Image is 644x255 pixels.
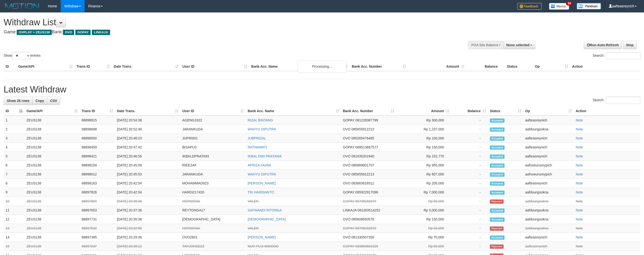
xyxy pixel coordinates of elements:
td: Rp 50,000 [396,224,451,233]
td: [DATE] 20:45:59 [115,161,180,170]
td: - [451,152,488,161]
span: Copy 081228387799 to clipboard [355,118,378,122]
a: RATNAWATI [248,145,267,149]
select: Showentries [12,52,30,59]
td: 11 [4,206,25,215]
th: Amount: activate to sort column ascending [396,107,451,116]
th: Op [533,62,570,71]
td: [DATE] 20:38:36 [115,197,180,206]
td: Rp 70,000 [396,233,451,242]
td: aafdoungsokna [523,206,574,215]
span: Copy 85798182670 to clipboard [355,226,376,230]
span: Copy 85798182670 to clipboard [355,199,376,203]
span: Copy [35,99,44,103]
a: Note [576,145,583,149]
a: VALEN [248,199,259,203]
a: TRI HARDIANTO [248,190,274,194]
td: [DATE] 20:29:36 [115,233,180,242]
span: OVO [343,163,350,167]
a: Note [576,199,583,203]
td: 12 [4,215,25,224]
td: ZEUS138 [25,197,80,206]
td: 14 [4,233,25,242]
img: MOTION_logo.png [4,2,41,10]
th: Action [570,62,640,71]
td: HARDI217420 [180,188,246,197]
td: HORIDRAK [180,224,246,233]
a: Note [576,136,583,140]
a: [PERSON_NAME] [248,181,276,185]
td: aafdoungsokna [523,188,574,197]
span: Copy 083863616512 to clipboard [351,181,374,185]
a: Note [576,118,583,122]
span: Accepted [490,118,505,123]
td: [DATE] 20:52:49 [115,125,180,134]
td: - [451,233,488,242]
a: Show 25 rows [4,97,33,105]
span: Copy 085608650576 to clipboard [351,217,374,221]
td: AGENG1922 [180,116,246,125]
td: 7 [4,170,25,179]
span: Accepted [490,127,505,132]
a: [DEMOGRAPHIC_DATA] [248,217,286,221]
td: [DATE] 20:42:04 [115,188,180,197]
td: JUPRI001 [180,134,246,143]
td: [DATE] 20:42:54 [115,179,180,188]
td: - [451,125,488,134]
span: Copy 083863602328 to clipboard [355,244,378,248]
label: Search: [593,97,640,104]
td: ZEUS138 [25,188,80,197]
span: Accepted [490,236,505,240]
span: Rejected [490,245,504,249]
a: Note [576,127,583,131]
span: GOPAY [343,118,354,122]
td: aafnoeunsreypich [523,170,574,179]
td: aafteasreynich [523,134,574,143]
th: Game/API [16,62,75,71]
a: Note [576,244,583,248]
span: Accepted [490,218,505,222]
a: WAHYU DIPUTRA [248,127,276,131]
td: aafteasreynich [523,152,574,161]
span: Accepted [490,182,505,186]
a: CSV [47,97,60,105]
span: Copy 085869001757 to clipboard [351,163,374,167]
th: User ID: activate to sort column ascending [180,107,246,116]
td: Rp 152,770 [396,152,451,161]
th: Bank Acc. Number [350,62,408,71]
span: LINKAJA [92,30,110,35]
span: Accepted [490,155,505,159]
td: [DATE] 20:46:56 [115,152,180,161]
td: 15 [4,242,25,251]
td: ZEUS138 [25,143,80,152]
td: OVO2601 [180,233,246,242]
th: Status: activate to sort column ascending [488,107,523,116]
td: [DATE] 20:48:23 [115,134,180,143]
th: Bank Acc. Number: activate to sort column ascending [341,107,396,116]
td: - [451,197,488,206]
td: BISAPU3 [180,143,246,152]
td: ZEUS138 [25,161,80,170]
a: Stop [623,41,637,49]
td: 88898915 [80,116,115,125]
td: Rp 205,000 [396,179,451,188]
td: aafdoungsokna [523,125,574,134]
img: panduan.png [577,3,601,9]
td: ZEUS138 [25,170,80,179]
a: SAFWANDI RITONGA [248,208,282,212]
td: aafteasreynich [523,143,574,152]
span: LINKAJA [343,208,357,212]
a: Run Auto-Refresh [584,41,622,49]
a: Note [576,190,583,194]
td: Rp 3,000,000 [396,206,451,215]
th: User ID [181,62,249,71]
a: JUBPRIZAL [248,136,266,140]
td: [DATE] 20:28:12 [115,242,180,251]
div: Processing... [298,60,346,73]
span: Copy 085922917096 to clipboard [355,190,378,194]
span: GOPAY [343,244,354,248]
td: aafteasreynich [523,242,574,251]
a: [PERSON_NAME] [248,235,276,239]
td: [DATE] 20:32:56 [115,224,180,233]
td: 88897653 [80,206,115,215]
